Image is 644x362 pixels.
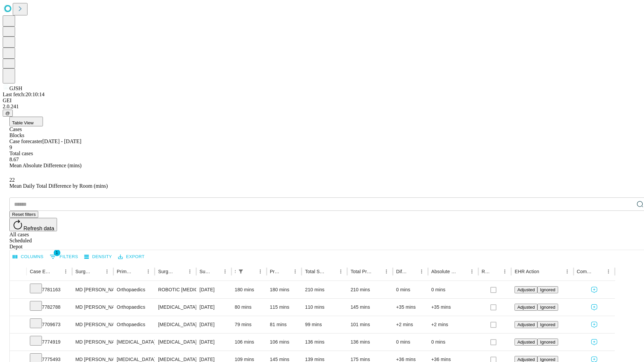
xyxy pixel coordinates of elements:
[9,183,108,189] span: Mean Daily Total Difference by Room (mins)
[9,177,15,183] span: 22
[12,120,34,125] span: Table View
[382,267,391,276] button: Menu
[30,281,69,298] div: 7781163
[158,334,193,351] div: [MEDICAL_DATA]
[75,281,110,298] div: MD [PERSON_NAME] [PERSON_NAME] Md
[235,281,263,298] div: 180 mins
[351,334,389,351] div: 136 mins
[540,287,555,292] span: Ignored
[431,269,457,274] div: Absolute Difference
[336,267,345,276] button: Menu
[372,267,382,276] button: Sort
[540,322,555,327] span: Ignored
[9,138,42,144] span: Case forecaster
[537,286,558,293] button: Ignored
[117,269,133,274] div: Primary Service
[604,267,613,276] button: Menu
[9,218,57,231] button: Refresh data
[562,267,572,276] button: Menu
[13,319,23,331] button: Expand
[515,269,539,274] div: EHR Action
[482,269,490,274] div: Resolved in EHR
[102,267,112,276] button: Menu
[396,334,425,351] div: 0 mins
[235,299,263,316] div: 80 mins
[13,302,23,313] button: Expand
[270,269,281,274] div: Predicted In Room Duration
[491,267,500,276] button: Sort
[270,299,299,316] div: 115 mins
[117,316,151,333] div: Orthopaedics
[52,267,61,276] button: Sort
[5,111,10,116] span: @
[12,212,36,217] span: Reset filters
[9,85,22,91] span: GJSH
[9,163,82,168] span: Mean Absolute Difference (mins)
[3,104,641,110] div: 2.0.241
[42,138,81,144] span: [DATE] - [DATE]
[235,269,235,274] div: Scheduled In Room Duration
[185,267,195,276] button: Menu
[200,269,210,274] div: Surgery Date
[200,316,228,333] div: [DATE]
[517,340,535,345] span: Adjusted
[351,299,389,316] div: 145 mins
[396,281,425,298] div: 0 mins
[30,299,69,316] div: 7782788
[577,269,594,274] div: Comments
[431,316,475,333] div: +2 mins
[176,267,185,276] button: Sort
[75,299,110,316] div: MD [PERSON_NAME] [PERSON_NAME] Md
[351,269,372,274] div: Total Predicted Duration
[270,316,299,333] div: 81 mins
[236,267,246,276] button: Show filters
[327,267,336,276] button: Sort
[396,269,407,274] div: Difference
[30,316,69,333] div: 7709673
[75,269,92,274] div: Surgeon Name
[431,334,475,351] div: 0 mins
[517,287,535,292] span: Adjusted
[117,334,151,351] div: [MEDICAL_DATA]
[3,98,641,104] div: GEI
[144,267,153,276] button: Menu
[515,304,537,311] button: Adjusted
[13,337,23,348] button: Expand
[270,334,299,351] div: 106 mins
[158,281,193,298] div: ROBOTIC [MEDICAL_DATA] KNEE TOTAL
[256,267,265,276] button: Menu
[270,281,299,298] div: 180 mins
[13,284,23,296] button: Expand
[305,269,326,274] div: Total Scheduled Duration
[351,281,389,298] div: 210 mins
[281,267,290,276] button: Sort
[75,334,110,351] div: MD [PERSON_NAME] E Md
[200,334,228,351] div: [DATE]
[235,316,263,333] div: 79 mins
[417,267,426,276] button: Menu
[351,316,389,333] div: 101 mins
[517,322,535,327] span: Adjusted
[75,316,110,333] div: MD [PERSON_NAME] [PERSON_NAME] Md
[235,334,263,351] div: 106 mins
[116,252,146,262] button: Export
[537,321,558,328] button: Ignored
[200,299,228,316] div: [DATE]
[54,249,60,256] span: 1
[117,299,151,316] div: Orthopaedics
[305,316,344,333] div: 99 mins
[290,267,300,276] button: Menu
[594,267,604,276] button: Sort
[408,267,417,276] button: Sort
[30,269,51,274] div: Case Epic Id
[540,357,555,362] span: Ignored
[515,339,537,346] button: Adjusted
[500,267,509,276] button: Menu
[458,267,467,276] button: Sort
[9,211,38,218] button: Reset filters
[9,157,19,162] span: 8.67
[9,117,43,126] button: Table View
[540,340,555,345] span: Ignored
[431,281,475,298] div: 0 mins
[93,267,102,276] button: Sort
